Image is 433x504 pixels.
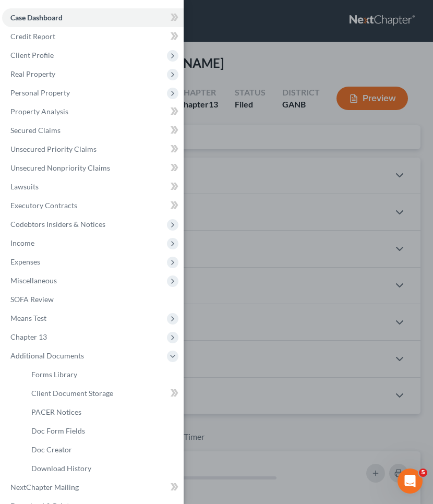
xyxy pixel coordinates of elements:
span: Client Profile [10,51,54,59]
span: Credit Report [10,32,55,41]
a: PACER Notices [23,403,184,422]
a: Lawsuits [2,177,184,196]
span: Doc Creator [31,445,72,454]
span: Lawsuits [10,182,39,191]
span: Miscellaneous [10,276,57,285]
a: Case Dashboard [2,8,184,27]
a: Doc Form Fields [23,422,184,440]
a: Unsecured Priority Claims [2,140,184,159]
span: Doc Form Fields [31,426,85,435]
a: Executory Contracts [2,196,184,215]
span: Means Test [10,314,46,322]
span: Secured Claims [10,126,61,135]
a: SOFA Review [2,290,184,309]
span: PACER Notices [31,407,81,416]
a: Forms Library [23,365,184,384]
span: Forms Library [31,370,77,379]
a: Doc Creator [23,440,184,459]
span: Additional Documents [10,351,84,360]
span: Personal Property [10,88,70,97]
span: Case Dashboard [10,13,63,22]
a: Credit Report [2,27,184,46]
a: Unsecured Nonpriority Claims [2,159,184,177]
span: Income [10,238,34,247]
iframe: Intercom live chat [398,469,423,494]
a: Property Analysis [2,102,184,121]
a: NextChapter Mailing [2,478,184,497]
span: Chapter 13 [10,332,47,341]
span: Unsecured Priority Claims [10,145,97,153]
span: Download History [31,464,91,473]
span: 5 [419,469,427,477]
a: Secured Claims [2,121,184,140]
span: Codebtors Insiders & Notices [10,220,105,229]
span: Property Analysis [10,107,68,116]
span: Unsecured Nonpriority Claims [10,163,110,172]
span: Executory Contracts [10,201,77,210]
a: Client Document Storage [23,384,184,403]
a: Download History [23,459,184,478]
span: SOFA Review [10,295,54,304]
span: NextChapter Mailing [10,483,79,491]
span: Real Property [10,69,55,78]
span: Expenses [10,257,40,266]
span: Client Document Storage [31,389,113,398]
